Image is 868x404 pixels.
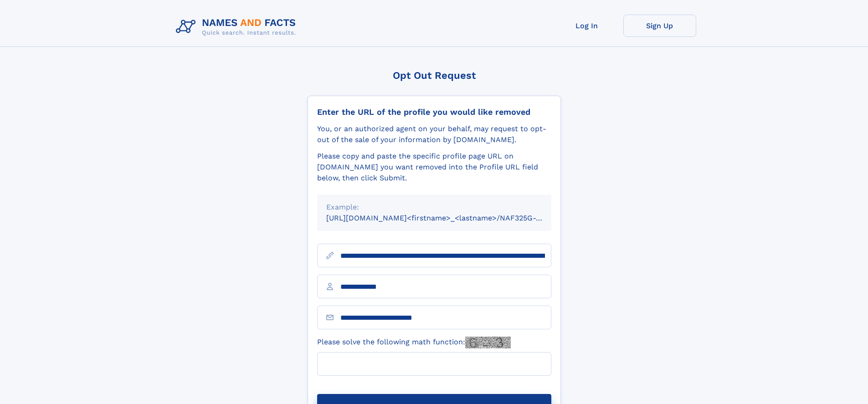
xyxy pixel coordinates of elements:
[550,15,623,37] a: Log In
[317,151,551,184] div: Please copy and paste the specific profile page URL on [DOMAIN_NAME] you want removed into the Pr...
[317,337,511,348] label: Please solve the following math function:
[308,70,561,81] div: Opt Out Request
[317,123,551,145] div: You, or an authorized agent on your behalf, may request to opt-out of the sale of your informatio...
[326,214,569,222] small: [URL][DOMAIN_NAME]<firstname>_<lastname>/NAF325G-xxxxxxxx
[326,202,542,213] div: Example:
[172,15,303,39] img: Logo Names and Facts
[623,15,696,37] a: Sign Up
[317,107,551,117] div: Enter the URL of the profile you would like removed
